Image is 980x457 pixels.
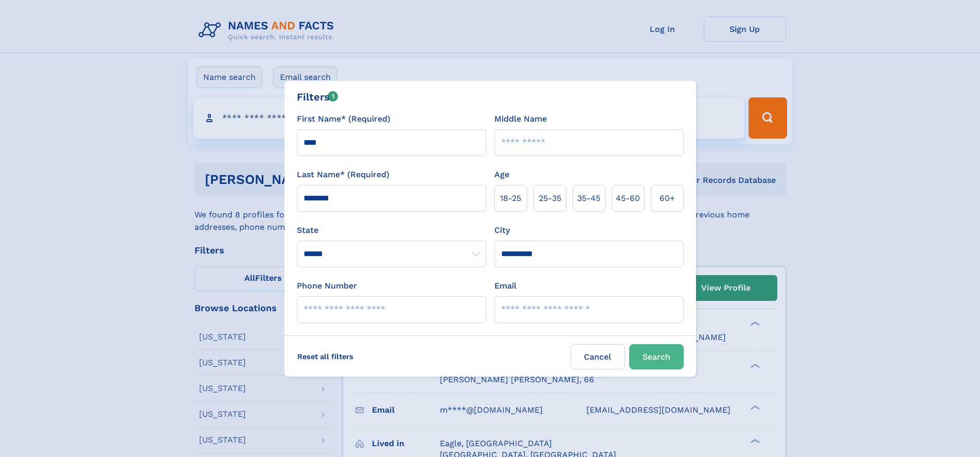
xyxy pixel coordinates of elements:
[297,224,486,236] label: State
[494,168,509,181] label: Age
[297,168,389,181] label: Last Name* (Required)
[297,113,390,125] label: First Name* (Required)
[660,192,675,205] span: 60+
[539,192,561,205] span: 25‑35
[629,344,684,369] button: Search
[571,344,625,369] label: Cancel
[577,192,600,205] span: 35‑45
[616,192,640,205] span: 45‑60
[500,192,521,205] span: 18‑25
[494,224,510,236] label: City
[494,113,547,125] label: Middle Name
[291,344,360,369] label: Reset all filters
[494,280,516,292] label: Email
[297,280,357,292] label: Phone Number
[297,89,338,105] div: Filters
